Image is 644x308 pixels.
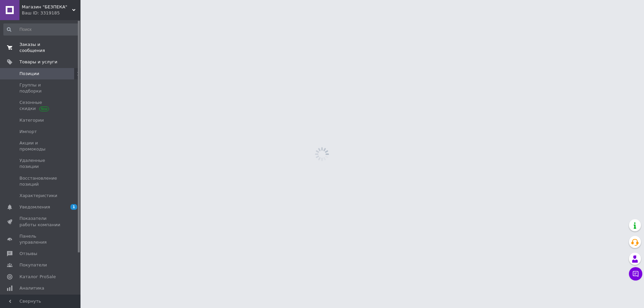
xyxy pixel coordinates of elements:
input: Поиск [3,23,79,36]
span: Покупатели [19,262,47,268]
span: Показатели работы компании [19,215,62,228]
span: Панель управления [19,233,62,245]
span: Заказы и сообщения [19,42,62,54]
span: Характеристики [19,193,57,199]
span: 1 [70,204,77,210]
span: Позиции [19,71,39,77]
span: Категории [19,117,44,123]
span: Удаленные позиции [19,158,62,170]
span: Восстановление позиций [19,175,62,187]
span: Аналитика [19,285,44,291]
span: Уведомления [19,204,50,210]
button: Чат с покупателем [629,267,642,281]
span: Сезонные скидки [19,100,62,112]
div: Ваш ID: 3319185 [22,10,80,16]
span: Акции и промокоды [19,140,62,152]
span: Импорт [19,129,37,135]
span: Магазин "БЕЗПЕКА" [22,4,72,10]
span: Отзывы [19,251,37,257]
span: Каталог ProSale [19,274,56,280]
span: Товары и услуги [19,59,57,65]
span: Группы и подборки [19,82,62,94]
